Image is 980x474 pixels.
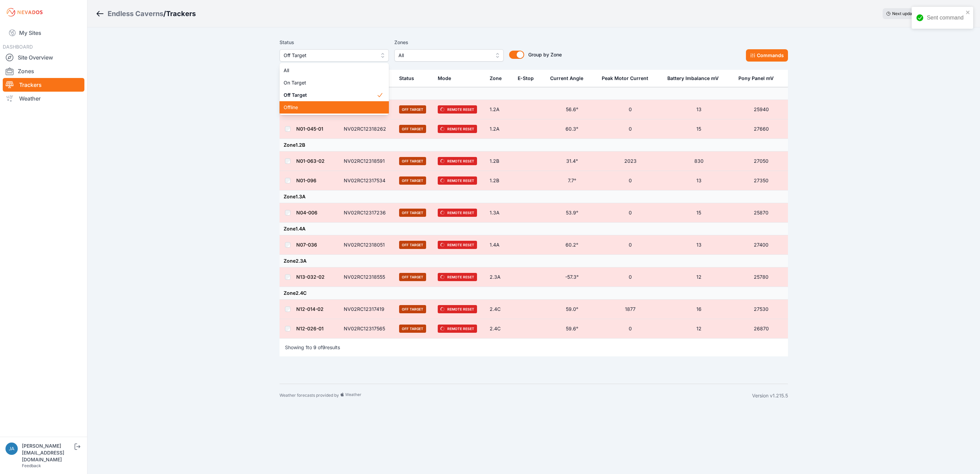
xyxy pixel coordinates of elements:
[284,92,377,98] span: Off Target
[280,49,389,62] button: Off Target
[280,63,389,115] div: Off Target
[966,10,970,15] button: close
[284,67,377,74] span: All
[284,51,375,60] span: Off Target
[284,79,377,86] span: On Target
[927,14,964,22] div: Sent command
[284,104,377,111] span: Offline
